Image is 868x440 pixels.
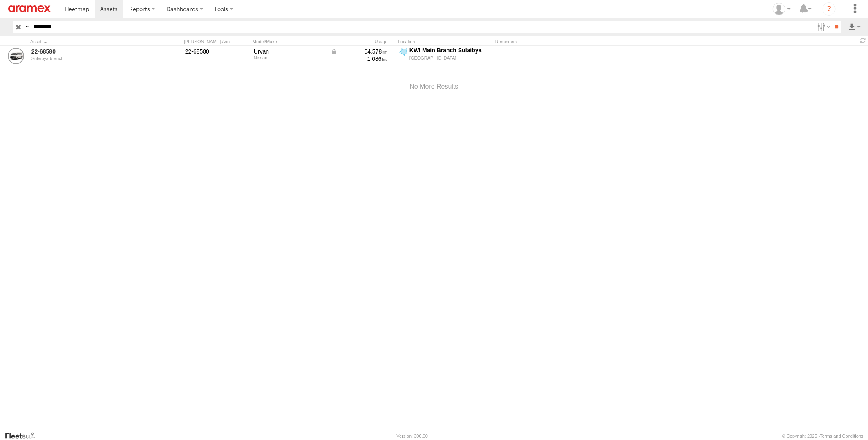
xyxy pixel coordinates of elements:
div: Location [398,39,492,45]
div: 1,086 [331,55,388,63]
label: Search Query [24,21,30,33]
div: undefined [31,56,143,61]
i: ? [823,2,836,16]
div: Reminders [495,39,626,45]
div: © Copyright 2025 - [782,433,864,438]
span: Refresh [858,37,868,45]
div: [GEOGRAPHIC_DATA] [409,55,491,61]
a: 22-68580 [31,48,143,55]
label: Search Filter Options [814,21,832,33]
label: Export results as... [848,21,861,33]
a: Terms and Conditions [820,433,864,438]
div: [PERSON_NAME]./Vin [184,39,249,45]
div: Model/Make [253,39,326,45]
div: Version: 306.00 [397,433,428,438]
img: aramex-logo.svg [8,5,51,12]
div: 22-68580 [185,48,248,55]
div: Data from Vehicle CANbus [331,48,388,55]
div: Gabriel Liwang [770,3,794,15]
div: KWI Main Branch Sulaibya [409,47,491,54]
a: View Asset Details [8,48,24,64]
a: Visit our Website [4,432,42,440]
div: Usage [329,39,395,45]
div: Nissan [254,55,325,60]
div: Urvan [254,48,325,55]
div: Click to Sort [30,39,145,45]
label: Click to View Current Location [398,47,492,69]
